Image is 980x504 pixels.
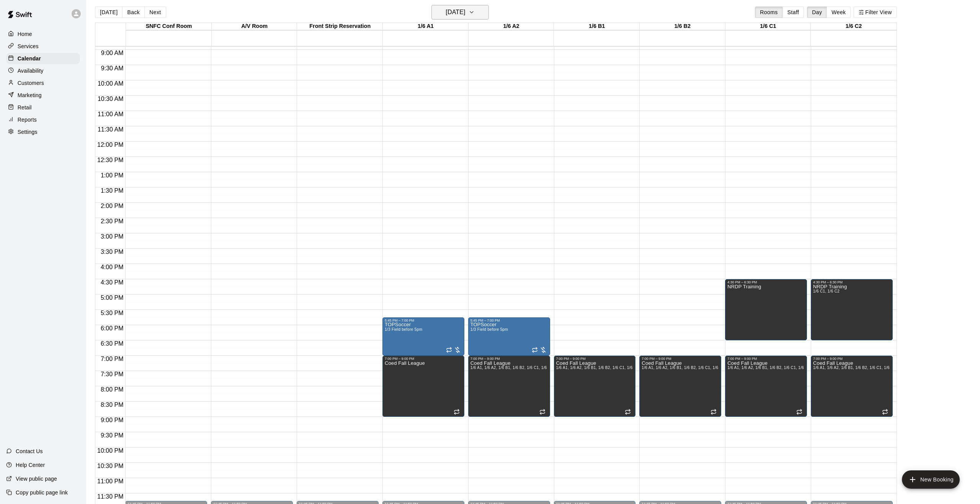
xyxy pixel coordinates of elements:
a: Availability [6,65,80,76]
span: 1/6 A1, 1/6 A2, 1/6 B1, 1/6 B2, 1/6 C1, 1/6 C2 [813,366,896,370]
p: Contact Us [16,447,43,455]
span: 5:30 PM [99,310,126,316]
span: 1/6 A1, 1/6 A2, 1/6 B1, 1/6 B2, 1/6 C1, 1/6 C2 [727,366,810,370]
span: Recurring event [446,347,452,353]
div: 7:00 PM – 9:00 PM [470,357,548,361]
button: Week [826,7,851,18]
p: Calendar [18,55,41,62]
p: Services [18,42,39,50]
div: 1/6 C1 [725,23,811,30]
span: 12:00 PM [95,141,125,148]
span: 9:30 AM [99,65,126,72]
div: 4:30 PM – 6:30 PM: NRDP Training [725,279,807,340]
a: Customers [6,77,80,89]
span: 1/6 A1, 1/6 A2, 1/6 B1, 1/6 B2, 1/6 C1, 1/6 C2 [470,366,554,370]
div: 5:45 PM – 7:00 PM [470,319,548,322]
button: [DATE] [431,5,489,20]
span: 7:00 PM [99,356,126,362]
div: 4:30 PM – 6:30 PM [813,280,890,284]
span: 7:30 PM [99,371,126,377]
button: Rooms [755,7,782,18]
h6: [DATE] [446,7,465,18]
span: 9:30 PM [99,432,126,439]
div: SNFC Conf Room [126,23,212,30]
div: 7:00 PM – 9:00 PM: Coed Fall League [554,356,636,417]
span: Recurring event [796,409,802,415]
span: 1/6 C1, 1/6 C2 [813,289,840,293]
span: 1/6 A1, 1/6 A2, 1/6 B1, 1/6 B2, 1/6 C1, 1/6 C2 [556,366,639,370]
div: 7:00 PM – 9:00 PM [556,357,634,361]
span: Recurring event [539,409,546,415]
div: 7:00 PM – 9:00 PM: Coed Fall League [725,356,807,417]
div: 7:00 PM – 9:00 PM [385,357,462,361]
a: Reports [6,114,80,125]
span: 1/3 Field before 5pm [385,327,422,332]
span: Recurring event [532,347,538,353]
p: Retail [18,104,32,111]
div: Retail [6,102,80,113]
div: 1/6 A1 [383,23,469,30]
span: 1/3 Field before 5pm [470,327,508,332]
span: 4:30 PM [99,279,126,286]
div: 1/6 B2 [640,23,725,30]
p: Marketing [18,91,42,99]
span: Recurring event [454,409,460,415]
p: Customers [18,79,44,87]
div: 5:45 PM – 7:00 PM [385,319,462,322]
div: 7:00 PM – 9:00 PM: Coed Fall League [811,356,893,417]
div: 7:00 PM – 9:00 PM [642,357,719,361]
span: 8:00 PM [99,386,126,393]
div: 4:30 PM – 6:30 PM [727,280,805,284]
p: Availability [18,67,44,75]
div: 7:00 PM – 9:00 PM [813,357,890,361]
a: Marketing [6,89,80,101]
span: 9:00 AM [99,50,126,56]
button: Staff [782,7,804,18]
button: Day [807,7,827,18]
span: 9:00 PM [99,417,126,423]
span: 10:30 AM [96,96,126,102]
span: 12:30 PM [95,157,125,163]
span: 10:00 PM [95,447,125,454]
div: A/V Room [212,23,297,30]
span: Recurring event [625,409,631,415]
span: 10:00 AM [96,80,126,87]
button: [DATE] [95,7,122,18]
p: Settings [18,128,38,136]
a: Calendar [6,53,80,64]
div: 7:00 PM – 9:00 PM: Coed Fall League [468,356,550,417]
div: 5:45 PM – 7:00 PM: TOPSoccer [382,317,464,356]
span: 11:00 PM [95,478,125,484]
span: 1:30 PM [99,187,126,194]
div: 5:45 PM – 7:00 PM: TOPSoccer [468,317,550,356]
span: 2:30 PM [99,218,126,224]
div: 1/6 C2 [811,23,897,30]
span: Recurring event [882,409,888,415]
div: 7:00 PM – 9:00 PM: Coed Fall League [639,356,721,417]
span: 8:30 PM [99,402,126,408]
p: Copy public page link [16,489,68,496]
span: 6:00 PM [99,325,126,332]
span: 5:00 PM [99,294,126,301]
span: 11:30 PM [95,493,125,500]
button: add [902,470,960,489]
span: 2:00 PM [99,203,126,209]
span: 10:30 PM [95,463,125,469]
span: Recurring event [710,409,717,415]
div: 7:00 PM – 9:00 PM: Coed Fall League [382,356,464,417]
div: Home [6,28,80,40]
span: 11:00 AM [96,111,126,117]
span: 3:00 PM [99,233,126,240]
div: 4:30 PM – 6:30 PM: NRDP Training [811,279,893,340]
span: 6:30 PM [99,340,126,347]
div: 1/6 A2 [469,23,554,30]
p: Home [18,30,32,38]
button: Back [122,7,145,18]
span: 11:30 AM [96,126,126,133]
a: Services [6,41,80,52]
